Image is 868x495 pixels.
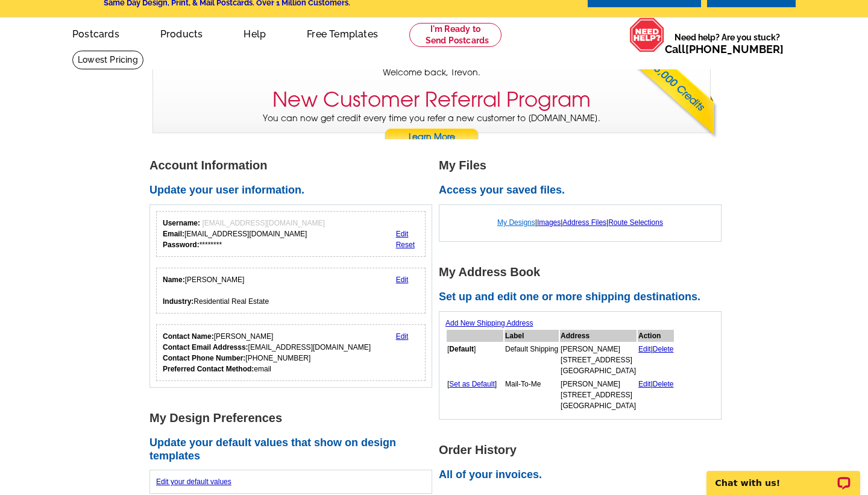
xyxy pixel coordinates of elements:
h2: Set up and edit one or more shipping destinations. [439,291,728,304]
td: | [638,378,675,412]
img: help [629,17,665,52]
h3: New Customer Referral Program [272,87,591,112]
span: [EMAIL_ADDRESS][DOMAIN_NAME] [202,219,324,227]
div: Your personal details. [156,268,426,314]
a: Free Templates [288,19,397,47]
a: Images [537,218,561,227]
h1: Account Information [149,159,439,172]
strong: Contact Phone Number: [163,354,245,362]
td: | [638,343,675,377]
td: [ ] [447,378,503,412]
th: Address [560,330,637,342]
td: Mail-To-Me [505,378,559,412]
a: Delete [653,380,674,388]
strong: Email: [163,230,184,238]
h1: My Files [439,159,728,172]
a: Edit [638,380,651,388]
div: [PERSON_NAME] [EMAIL_ADDRESS][DOMAIN_NAME] [PHONE_NUMBER] email [163,331,371,374]
a: Reset [396,241,415,249]
a: Edit [396,230,409,238]
h1: My Design Preferences [149,412,439,424]
td: [PERSON_NAME] [STREET_ADDRESS] [GEOGRAPHIC_DATA] [560,343,637,377]
p: You can now get credit every time you refer a new customer to [DOMAIN_NAME]. [153,112,710,147]
a: Address Files [562,218,606,227]
div: [PERSON_NAME] Residential Real Estate [163,274,269,307]
h2: Update your user information. [149,184,439,197]
a: Help [224,19,285,47]
a: [PHONE_NUMBER] [685,43,784,55]
td: [ ] [447,343,503,377]
th: Action [638,330,675,342]
span: Call [665,43,784,55]
td: Default Shipping [505,343,559,377]
h2: All of your invoices. [439,468,728,482]
strong: Industry: [163,297,193,306]
h1: My Address Book [439,266,728,279]
h2: Update your default values that show on design templates [149,437,439,462]
a: My Designs [497,218,535,227]
strong: Preferred Contact Method: [163,365,254,373]
div: | | | [445,211,715,234]
a: Edit [638,345,651,353]
a: Edit [396,276,409,284]
a: Add New Shipping Address [445,319,533,327]
th: Label [505,330,559,342]
a: Route Selections [608,218,663,227]
a: Edit [396,332,409,341]
strong: Name: [163,276,185,284]
a: Delete [653,345,674,353]
b: Default [449,345,474,353]
strong: Password: [163,241,200,249]
strong: Contact Email Addresss: [163,343,248,352]
strong: Username: [163,219,200,227]
a: Set as Default [449,380,494,388]
h2: Access your saved files. [439,184,728,197]
a: Learn More [384,128,479,147]
div: Who should we contact regarding order issues? [156,324,426,381]
iframe: LiveChat chat widget [699,457,868,495]
a: Edit your default values [156,478,231,486]
span: Need help? Are you stuck? [665,31,790,55]
span: Welcome back, Trevon. [383,66,480,79]
a: Products [141,19,222,47]
td: [PERSON_NAME] [STREET_ADDRESS] [GEOGRAPHIC_DATA] [560,378,637,412]
h1: Order History [439,444,728,456]
strong: Contact Name: [163,332,214,341]
a: Postcards [53,19,139,47]
div: Your login information. [156,211,426,257]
